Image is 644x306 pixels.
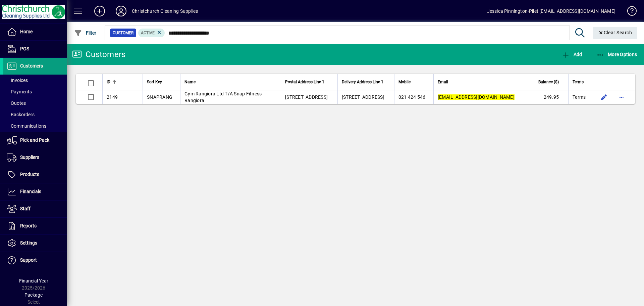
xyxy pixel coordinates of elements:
span: Support [20,257,37,263]
span: [STREET_ADDRESS] [285,94,328,100]
a: Support [3,252,67,269]
span: SNAPRANG [147,94,172,100]
span: Invoices [7,78,28,83]
span: Email [438,78,448,86]
span: Active [141,31,155,35]
a: POS [3,41,67,57]
span: Add [562,52,582,57]
span: Balance ($) [538,78,559,86]
span: Terms [573,78,584,86]
button: Filter [72,27,98,39]
span: 021 424 546 [398,94,426,100]
div: Customers [72,49,125,60]
span: Settings [20,240,37,246]
button: More options [616,92,627,102]
a: Suppliers [3,149,67,166]
span: Delivery Address Line 1 [342,78,383,86]
button: Edit [599,92,609,102]
button: More Options [595,48,639,60]
button: Clear [593,27,638,39]
em: [EMAIL_ADDRESS][DOMAIN_NAME] [438,94,515,100]
div: Balance ($) [532,78,565,86]
button: Profile [110,5,132,17]
button: Add [89,5,110,17]
a: Products [3,166,67,183]
span: Sort Key [147,78,162,86]
span: Reports [20,223,37,228]
div: Jessica Pinnington-Pilet [EMAIL_ADDRESS][DOMAIN_NAME] [487,6,615,16]
span: Payments [7,89,32,94]
a: Backorders [3,109,67,120]
span: Clear Search [598,30,632,35]
div: Name [184,78,277,86]
span: Staff [20,206,31,211]
span: Home [20,29,33,34]
span: Package [24,292,43,298]
span: Name [184,78,196,86]
span: Suppliers [20,155,39,160]
a: Invoices [3,75,67,86]
div: Email [438,78,524,86]
td: 249.95 [528,90,568,104]
a: Financials [3,183,67,200]
span: Quotes [7,100,26,106]
a: Home [3,24,67,40]
a: Quotes [3,97,67,109]
div: Christchurch Cleaning Supplies [132,6,198,16]
span: Customer [113,30,133,36]
button: Add [560,48,584,60]
span: Pick and Pack [20,137,49,143]
a: Settings [3,235,67,252]
span: Gym Rangiora Ltd T/A Snap Fitness Rangiora [184,91,262,103]
span: Financial Year [19,278,48,283]
span: ID [107,78,110,86]
span: Backorders [7,112,35,117]
span: Communications [7,123,46,129]
span: Customers [20,63,43,69]
span: Financials [20,189,41,194]
span: Postal Address Line 1 [285,78,324,86]
a: Knowledge Base [622,1,636,23]
div: Mobile [398,78,429,86]
span: 2149 [107,94,118,100]
span: Mobile [398,78,411,86]
span: [STREET_ADDRESS] [342,94,384,100]
span: Filter [74,30,97,36]
span: Terms [573,94,586,100]
a: Reports [3,218,67,234]
span: More Options [596,52,637,57]
a: Staff [3,201,67,217]
a: Payments [3,86,67,97]
span: POS [20,46,29,51]
span: Products [20,172,39,177]
mat-chip: Activation Status: Active [138,29,165,37]
a: Communications [3,120,67,132]
a: Pick and Pack [3,132,67,149]
div: ID [107,78,122,86]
